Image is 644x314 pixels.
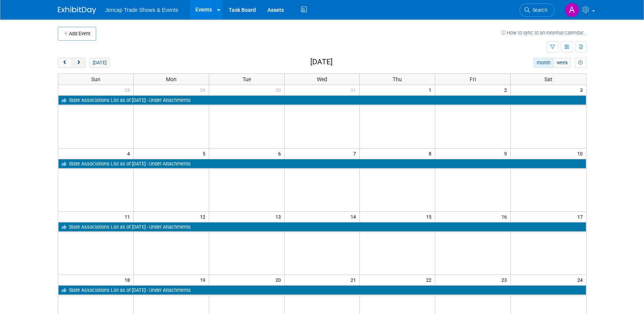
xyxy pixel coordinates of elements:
span: 1 [428,85,435,95]
span: Wed [317,76,327,82]
span: 16 [501,212,510,221]
span: Sun [91,76,100,82]
span: 5 [202,149,209,158]
span: Fri [470,76,476,82]
span: 13 [275,212,284,221]
span: 17 [577,212,586,221]
a: State Associations List as of [DATE] - Under Attachments [58,95,586,105]
button: next [72,58,86,68]
span: Sat [544,76,552,82]
span: 31 [350,85,359,95]
span: 22 [425,275,435,285]
span: 3 [579,85,586,95]
span: 7 [352,149,359,158]
span: Search [530,7,547,13]
span: 28 [124,85,133,95]
i: Personalize Calendar [578,61,583,65]
a: How to sync to an external calendar... [501,30,587,36]
a: State Associations List as of [DATE] - Under Attachments [58,285,586,295]
span: Thu [393,76,402,82]
button: [DATE] [89,58,110,68]
span: 24 [577,275,586,285]
span: 15 [425,212,435,221]
span: Tue [243,76,251,82]
a: State Associations List as of [DATE] - Under Attachments [58,159,586,169]
span: 4 [126,149,133,158]
span: 23 [501,275,510,285]
span: 11 [124,212,133,221]
span: 29 [199,85,209,95]
h2: [DATE] [310,58,333,66]
span: 8 [428,149,435,158]
span: 6 [277,149,284,158]
span: 9 [503,149,510,158]
button: prev [58,58,72,68]
button: Add Event [58,27,96,41]
button: myCustomButton [575,58,586,68]
span: 18 [124,275,133,285]
button: week [553,58,571,68]
span: 21 [350,275,359,285]
span: 19 [199,275,209,285]
span: Mon [166,76,177,82]
span: 12 [199,212,209,221]
a: Search [519,3,555,17]
span: Jencap Trade Shows & Events [105,7,179,13]
span: 14 [350,212,359,221]
span: 20 [275,275,284,285]
span: 2 [503,85,510,95]
img: Allison Sharpe [565,3,579,17]
button: month [533,58,554,68]
a: State Associations List as of [DATE] - Under Attachments [58,222,586,232]
span: 10 [577,149,586,158]
img: ExhibitDay [58,7,96,14]
span: 30 [275,85,284,95]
